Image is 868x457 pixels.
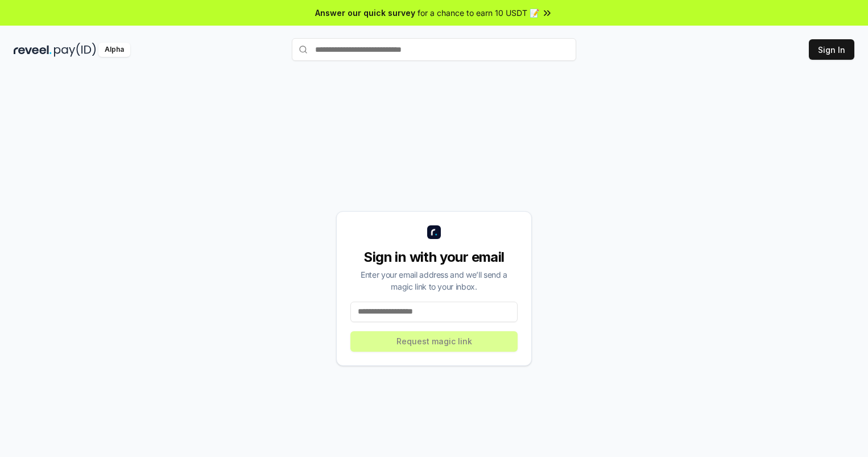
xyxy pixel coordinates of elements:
span: Answer our quick survey [315,7,415,19]
img: reveel_dark [14,43,52,57]
span: for a chance to earn 10 USDT 📝 [418,7,539,19]
img: logo_small [427,225,441,239]
div: Alpha [98,43,130,57]
button: Sign In [809,39,854,60]
div: Sign in with your email [350,248,518,266]
div: Enter your email address and we’ll send a magic link to your inbox. [350,269,518,293]
img: pay_id [54,43,96,57]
